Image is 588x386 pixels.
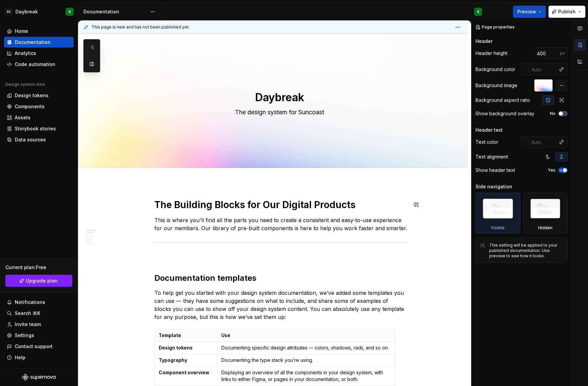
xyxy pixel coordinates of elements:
div: Design tokens [15,92,49,99]
button: Preview [513,6,546,18]
div: K [477,9,480,14]
label: No [550,111,556,116]
svg: Supernova Logo [22,374,56,381]
div: Data sources [15,136,46,143]
input: Auto [529,136,556,148]
div: Components [15,103,45,110]
span: This page is new and has not been published yet. [91,24,190,30]
div: Help [15,354,25,361]
p: px [560,51,565,56]
div: Background color [475,66,515,73]
div: Header [475,38,493,45]
button: Contact support [4,341,74,352]
div: Daybreak [15,8,38,15]
textarea: The design system for Suncoast [153,107,406,118]
div: Text color [475,139,498,145]
div: Header text [475,127,503,133]
div: Hidden [523,193,568,234]
a: Settings [4,330,74,341]
a: Code automation [4,59,74,70]
a: Upgrade plan [5,275,72,287]
div: Analytics [15,50,36,57]
div: Invite team [15,321,41,328]
div: Search ⌘K [15,310,40,317]
div: Background aspect ratio [475,97,530,104]
div: SC [5,8,13,16]
div: Assets [15,114,30,121]
div: Visible [491,225,505,231]
button: Publish [548,6,585,18]
span: Publish [558,8,576,15]
div: Current plan : Free [5,264,72,271]
strong: Design tokens [159,345,193,350]
button: Help [4,352,74,363]
p: To help get you started with your design system documentation, we’ve added some templates you can... [154,289,408,321]
a: Analytics [4,48,74,59]
div: Show background overlay [475,110,534,117]
a: Home [4,26,74,37]
a: Components [4,101,74,112]
div: Text alignment [475,153,508,160]
div: Background image [475,82,517,89]
div: Code automation [15,61,55,68]
strong: Typography [159,357,187,363]
div: Design system data [5,82,45,87]
button: SCDaybreakK [1,4,76,19]
div: Home [15,28,28,35]
p: Template [159,332,213,339]
p: This is where you'll find all the parts you need to create a consistent and easy-to-use experienc... [154,216,408,232]
div: Show header text [475,167,515,174]
strong: Component overview [159,370,209,375]
div: Contact support [15,343,53,350]
a: Data sources [4,134,74,145]
a: Documentation [4,37,74,48]
span: Upgrade plan [26,277,58,284]
div: Visible [475,193,520,234]
h2: Documentation templates [154,273,408,283]
div: Documentation [83,8,147,15]
div: Documentation [15,39,51,46]
div: Settings [15,332,34,339]
div: This setting will be applied to your published documentation. Use preview to see how it looks. [489,243,563,259]
p: Displaying an overview of all the components in your design system, with links to either Figma, o... [221,369,391,383]
h1: The Building Blocks for Our Digital Products [154,199,408,211]
input: Auto [534,47,560,59]
div: K [69,9,71,14]
label: Yes [548,168,556,173]
a: Assets [4,112,74,123]
div: Storybook stories [15,125,56,132]
input: Auto [529,63,556,75]
div: Side navigation [475,183,512,190]
span: Preview [517,8,536,15]
a: Design tokens [4,90,74,101]
a: Storybook stories [4,123,74,134]
p: Documenting specific design attributes — colors, shadows, radii, and so on. [221,344,391,351]
a: Invite team [4,319,74,330]
div: Header height [475,50,507,57]
button: Notifications [4,297,74,308]
p: Use [221,332,391,339]
div: Hidden [538,225,553,231]
textarea: Daybreak [153,89,406,106]
p: Documenting the type stack you’re using. [221,357,391,364]
button: Search ⌘K [4,308,74,319]
div: Notifications [15,299,45,306]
